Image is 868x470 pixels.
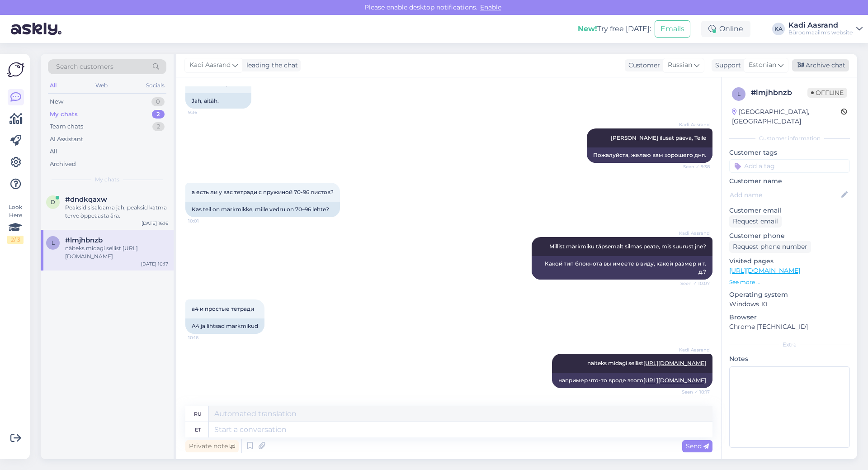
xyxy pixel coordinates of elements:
[729,354,850,364] p: Notes
[152,122,165,131] div: 2
[50,135,83,144] div: AI Assistant
[729,206,850,215] p: Customer email
[729,148,850,157] p: Customer tags
[185,318,264,334] div: A4 ja lihtsad märkmikud
[729,341,850,349] div: Extra
[732,107,841,126] div: [GEOGRAPHIC_DATA], [GEOGRAPHIC_DATA]
[185,440,239,452] div: Private note
[549,243,706,250] span: Millist märkmiku täpsemalt silmas peate, mis suurust jne?
[625,61,660,70] div: Customer
[587,147,712,163] div: Пожалуйста, желаю вам хорошего дня.
[772,23,785,35] div: KA
[729,134,850,142] div: Customer information
[749,60,776,70] span: Estonian
[50,122,83,131] div: Team chats
[729,266,800,275] a: [URL][DOMAIN_NAME]
[729,215,782,228] div: Request email
[788,29,853,36] div: Büroomaailm's website
[7,61,24,78] img: Askly Logo
[52,239,55,246] span: l
[668,60,692,70] span: Russian
[65,236,103,244] span: #lmjhbnzb
[50,110,78,119] div: My chats
[7,236,24,244] div: 2 / 3
[141,261,168,267] div: [DATE] 10:17
[729,176,850,186] p: Customer name
[194,406,202,422] div: ru
[729,256,850,266] p: Visited pages
[807,88,847,98] span: Offline
[65,244,168,261] div: näiteks midagi sellist [URL][DOMAIN_NAME]
[729,290,850,299] p: Operating system
[729,278,850,286] p: See more ...
[192,189,334,195] span: а есть ли у вас тетради с пружиной 70-96 листов?
[751,87,807,98] div: # lmjhbnzb
[578,24,651,34] div: Try free [DATE]:
[701,21,750,37] div: Online
[152,110,165,119] div: 2
[51,199,55,205] span: d
[676,280,710,287] span: Seen ✓ 10:07
[50,147,57,156] div: All
[676,163,710,170] span: Seen ✓ 9:38
[185,93,251,109] div: Jah, aitäh.
[188,218,222,224] span: 10:01
[676,389,710,395] span: Seen ✓ 10:17
[643,360,706,366] a: [URL][DOMAIN_NAME]
[7,203,24,244] div: Look Here
[788,22,863,36] a: Kadi AasrandBüroomaailm's website
[676,121,710,128] span: Kadi Aasrand
[192,305,254,312] span: а4 и простые тетради
[477,3,504,11] span: Enable
[788,22,853,29] div: Kadi Aasrand
[188,334,222,341] span: 10:16
[188,109,222,116] span: 9:36
[50,97,63,106] div: New
[142,220,168,227] div: [DATE] 16:16
[729,231,850,241] p: Customer phone
[144,80,166,91] div: Socials
[185,202,340,217] div: Kas teil on märkmikke, mille vedru on 70–96 lehte?
[792,59,849,71] div: Archive chat
[712,61,741,70] div: Support
[729,241,811,253] div: Request phone number
[94,80,109,91] div: Web
[48,80,58,91] div: All
[676,347,710,353] span: Kadi Aasrand
[552,373,712,388] div: например что-то вроде этого
[587,360,706,366] span: näiteks midagi sellist
[578,24,597,33] b: New!
[50,160,76,169] div: Archived
[532,256,712,280] div: Какой тип блокнота вы имеете в виду, какой размер и т. д.?
[195,422,201,437] div: et
[65,204,168,220] div: Peaksid sisaldama jah, peaksid katma terve õppeaasta ära.
[65,195,107,204] span: #dndkqaxw
[243,61,298,70] div: leading the chat
[189,60,231,70] span: Kadi Aasrand
[655,20,690,38] button: Emails
[611,134,706,141] span: [PERSON_NAME] ilusat päeva, Teile
[730,190,840,200] input: Add name
[95,176,119,184] span: My chats
[737,90,741,97] span: l
[676,230,710,237] span: Kadi Aasrand
[729,159,850,173] input: Add a tag
[151,97,165,106] div: 0
[686,442,709,450] span: Send
[729,322,850,332] p: Chrome [TECHNICAL_ID]
[643,377,706,384] a: [URL][DOMAIN_NAME]
[729,313,850,322] p: Browser
[729,299,850,309] p: Windows 10
[56,62,113,71] span: Search customers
